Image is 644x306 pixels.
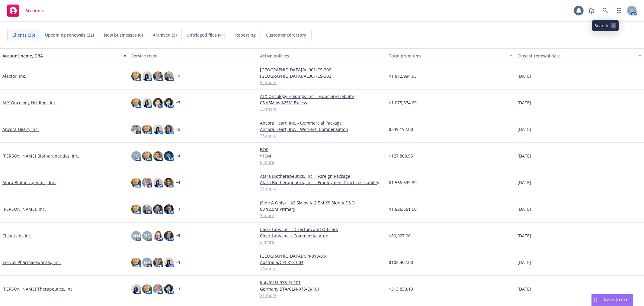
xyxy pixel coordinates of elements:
span: [DATE] [517,233,531,239]
button: Total premiums [386,48,515,63]
span: [DATE] [517,286,531,292]
img: photo [153,231,163,241]
div: Service team [131,53,255,59]
img: photo [164,71,174,81]
span: $1,566,599.39 [389,179,417,186]
a: Report a Bug [585,5,598,17]
a: [GEOGRAPHIC_DATA]/AL001-CS-302 [260,73,384,79]
img: photo [153,204,163,214]
img: photo [153,71,163,81]
div: Closest renewal date [517,53,635,59]
a: 3 more [260,212,384,219]
a: + 3 [176,287,180,291]
a: + 5 [176,128,180,131]
button: Closest renewal date [515,48,644,63]
a: Atara Biotherapeutics, Inc. [2,179,56,186]
a: Germany BTA/CLN-978-SJ-101 [260,286,384,292]
span: [DATE] [517,153,531,159]
a: Clear Labs Inc. [2,233,32,239]
a: + 4 [176,181,180,184]
button: Service team [129,48,258,63]
span: NP [144,259,150,265]
span: $313,830.13 [389,286,413,292]
a: [GEOGRAPHIC_DATA]/CPI-818-004 [260,253,384,259]
a: Atara Biotherapeutics, Inc. - Foreign Package [260,173,384,179]
div: Drag to move [592,294,599,306]
span: Upcoming renewals (22) [45,32,94,38]
div: Account name, DBA [2,53,120,59]
img: photo [131,178,141,187]
img: photo [131,258,141,267]
span: $349,192.00 [389,126,413,132]
a: $10M [260,153,384,159]
a: Search [599,5,611,17]
span: Customer Directory [266,32,306,38]
a: 6 more [260,159,384,165]
a: 35 more [260,106,384,112]
img: photo [142,98,152,108]
img: photo [164,204,174,214]
a: Alector, Inc. [2,73,26,79]
img: photo [164,258,174,267]
img: photo [142,71,152,81]
span: [DATE] [517,126,531,132]
img: photo [142,204,152,214]
span: Accounts [25,8,44,13]
a: 05 $5M xs $25M Excess [260,99,384,106]
a: 10 more [260,265,384,272]
a: 52 more [260,79,384,86]
a: + 1 [176,261,180,264]
a: ALX Oncology Holdings Inc. [2,99,57,106]
a: BOP [260,146,384,153]
a: Corvus Pharmaceuticals, Inc. [2,259,61,265]
a: 00 $2.5M Primary [260,206,384,212]
img: photo [142,178,152,187]
button: Nova Assist [591,294,633,306]
span: [DATE] [517,99,531,106]
span: $127,808.95 [389,153,413,159]
a: Atara Biotherapeutics, Inc. - Employment Practices Liability [260,179,384,186]
img: photo [164,284,174,294]
a: Accounts [5,2,47,19]
span: $102,402.00 [389,259,413,265]
span: MM [132,233,140,239]
img: photo [131,125,141,134]
span: [DATE] [517,206,531,212]
span: [DATE] [517,179,531,186]
a: (Side A Only) | $2.5M xs $12.5M XS Side A D&O [260,200,384,206]
span: Untriaged files (41) [187,32,225,38]
a: ALX Oncology Holdings Inc. - Fiduciary Liability [260,93,384,99]
span: [DATE] [517,73,531,79]
span: MQ [143,233,151,239]
img: photo [153,151,163,161]
img: photo [131,98,141,108]
a: Australia/CPI-818-004 [260,259,384,265]
a: + 7 [176,101,180,105]
a: Clear Labs Inc. - Commercial Auto [260,233,384,239]
a: [PERSON_NAME], Inc. [2,206,46,212]
span: Nova Assist [604,297,628,302]
span: [DATE] [517,259,531,265]
span: $1,075,574.69 [389,99,417,106]
img: photo [131,204,141,214]
a: + 3 [176,207,180,211]
a: Ancora Heart, Inc. [2,126,39,132]
img: photo [153,98,163,108]
span: TF [134,153,138,159]
a: + 4 [176,154,180,158]
img: photo [131,284,141,294]
img: photo [131,71,141,81]
span: Reporting [235,32,256,38]
img: photo [164,178,174,187]
button: Active policies [258,48,386,63]
a: 23 more [260,132,384,139]
img: photo [153,125,163,134]
span: $1,826,561.00 [389,206,417,212]
img: photo [153,258,163,267]
img: photo [142,284,152,294]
